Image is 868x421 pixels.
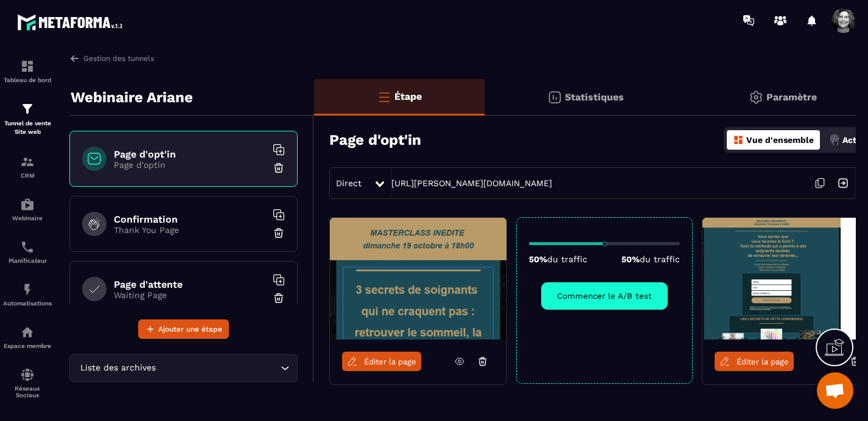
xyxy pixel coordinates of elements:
img: scheduler [20,240,35,254]
a: schedulerschedulerPlanificateur [3,231,52,273]
span: Éditer la page [737,357,789,366]
img: social-network [20,367,35,382]
a: formationformationTunnel de vente Site web [3,92,52,145]
h3: Page d'opt'in [329,131,421,148]
img: arrow-next.bcc2205e.svg [831,172,855,195]
img: stats.20deebd0.svg [547,90,562,105]
span: du traffic [640,254,680,264]
img: trash [273,162,285,174]
img: setting-gr.5f69749f.svg [749,90,763,105]
p: Espace membre [3,343,52,349]
button: Commencer le A/B test [541,282,668,310]
img: image [330,218,506,339]
p: Thank You Page [114,225,266,235]
p: 50% [621,254,680,264]
img: formation [20,59,35,74]
p: Vue d'ensemble [746,135,814,145]
img: automations [20,325,35,339]
a: automationsautomationsWebinaire [3,188,52,231]
a: Éditer la page [715,352,794,371]
img: trash [273,227,285,239]
p: Réseaux Sociaux [3,385,52,398]
button: Ajouter une étape [138,319,229,339]
span: du traffic [547,254,587,264]
div: Search for option [69,354,298,382]
p: Planificateur [3,257,52,264]
p: Statistiques [565,91,624,103]
a: Gestion des tunnels [69,53,154,64]
span: Liste des archives [77,361,158,375]
img: automations [20,282,35,297]
p: Tunnel de vente Site web [3,119,52,136]
h6: Page d'attente [114,279,266,290]
input: Search for option [158,361,278,375]
a: social-networksocial-networkRéseaux Sociaux [3,358,52,408]
a: formationformationCRM [3,145,52,188]
span: Ajouter une étape [158,323,222,335]
img: arrow [69,53,80,64]
img: formation [20,102,35,116]
p: CRM [3,172,52,179]
img: bars-o.4a397970.svg [377,89,391,104]
img: dashboard-orange.40269519.svg [733,134,744,145]
p: Waiting Page [114,290,266,300]
img: actions.d6e523a2.png [829,134,840,145]
p: Paramètre [766,91,817,103]
img: automations [20,197,35,212]
a: automationsautomationsEspace membre [3,316,52,358]
h6: Page d'opt'in [114,148,266,160]
span: Éditer la page [364,357,416,366]
p: Étape [394,91,422,102]
p: Page d'optin [114,160,266,170]
h6: Confirmation [114,214,266,225]
a: [URL][PERSON_NAME][DOMAIN_NAME] [391,178,552,188]
a: automationsautomationsAutomatisations [3,273,52,316]
a: Éditer la page [342,352,421,371]
div: Ouvrir le chat [817,372,853,409]
p: Webinaire [3,215,52,221]
a: formationformationTableau de bord [3,50,52,92]
p: Tableau de bord [3,77,52,83]
img: trash [273,292,285,304]
p: Webinaire Ariane [71,85,193,110]
p: Automatisations [3,300,52,307]
span: Direct [336,178,362,188]
img: logo [17,11,127,33]
p: 50% [529,254,587,264]
img: formation [20,155,35,169]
